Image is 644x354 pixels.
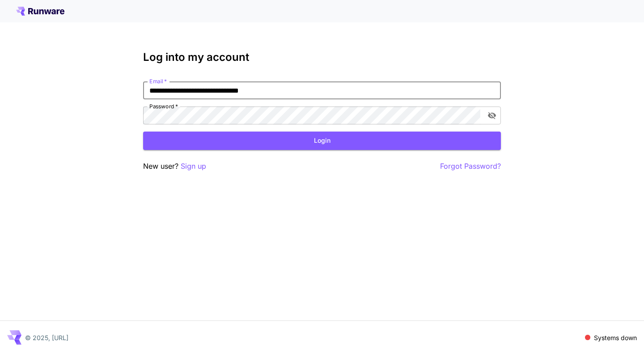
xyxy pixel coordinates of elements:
button: Login [143,132,501,150]
button: Forgot Password? [440,161,501,172]
p: Systems down [594,333,637,342]
label: Password [149,102,178,110]
p: New user? [143,161,206,172]
button: Sign up [181,161,206,172]
p: © 2025, [URL] [25,333,68,342]
button: toggle password visibility [484,107,500,124]
h3: Log into my account [143,51,501,64]
label: Email [149,77,167,85]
